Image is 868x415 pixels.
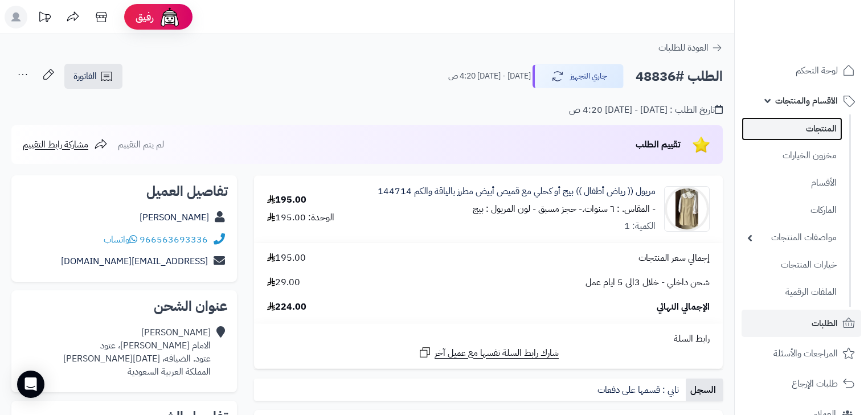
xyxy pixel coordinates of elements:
[267,252,306,265] span: 195.00
[259,332,718,346] div: رابط السلة
[104,233,137,246] a: واتساب
[586,276,710,289] span: شحن داخلي - خلال 3الى 5 ايام عمل
[657,301,710,314] span: الإجمالي النهائي
[158,6,181,28] img: ai-face.png
[658,41,723,55] a: العودة للطلبات
[267,211,334,224] div: الوحدة: 195.00
[538,202,656,216] small: - المقاس. : ٦ سنوات.- حجز مسبق
[742,198,842,223] a: الماركات
[21,184,228,198] h2: تفاصيل العميل
[533,64,624,88] button: جاري التجهيز
[742,253,842,277] a: خيارات المنتجات
[791,32,857,56] img: logo-2.png
[624,220,656,233] div: الكمية: 1
[64,64,122,89] a: الفاتورة
[140,233,208,246] a: 966563693336
[742,225,842,250] a: مواصفات المنتجات
[742,57,861,84] a: لوحة التحكم
[638,252,710,265] span: إجمالي سعر المنتجات
[742,340,861,367] a: المراجعات والأسئلة
[61,254,208,268] a: [EMAIL_ADDRESS][DOMAIN_NAME]
[593,379,686,401] a: تابي : قسمها على دفعات
[17,371,44,398] div: Open Intercom Messenger
[140,211,209,224] a: [PERSON_NAME]
[636,65,723,88] h2: الطلب #48836
[63,326,211,378] div: [PERSON_NAME] الامام [PERSON_NAME]، عتود عتود. الضيافه، [DATE][PERSON_NAME] المملكة العربية السعودية
[136,10,154,24] span: رفيق
[796,63,838,79] span: لوحة التحكم
[636,138,681,151] span: تقييم الطلب
[742,117,842,141] a: المنتجات
[742,171,842,195] a: الأقسام
[742,280,842,305] a: الملفات الرقمية
[448,71,531,82] small: [DATE] - [DATE] 4:20 ص
[267,194,306,207] div: 195.00
[23,138,108,151] a: مشاركة رابط التقييم
[118,138,164,151] span: لم يتم التقييم
[658,41,709,55] span: العودة للطلبات
[418,346,559,360] a: شارك رابط السلة نفسها مع عميل آخر
[473,202,536,216] small: - لون المريول : بيج
[23,138,88,151] span: مشاركة رابط التقييم
[812,315,838,331] span: الطلبات
[773,346,838,361] span: المراجعات والأسئلة
[73,69,97,83] span: الفاتورة
[775,93,838,109] span: الأقسام والمنتجات
[792,376,838,392] span: طلبات الإرجاع
[267,276,300,289] span: 29.00
[378,185,656,198] a: مريول (( رياض أطفال )) بيج أو كحلي مع قميص أبيض مطرز بالياقة والكم 144714
[435,347,559,360] span: شارك رابط السلة نفسها مع عميل آخر
[569,104,723,117] div: تاريخ الطلب : [DATE] - [DATE] 4:20 ص
[30,6,59,31] a: تحديثات المنصة
[742,370,861,397] a: طلبات الإرجاع
[21,299,228,313] h2: عنوان الشحن
[665,186,709,232] img: 1753774187-IMG_1979-90x90.jpeg
[742,310,861,337] a: الطلبات
[267,301,306,314] span: 224.00
[686,379,723,401] a: السجل
[742,143,842,168] a: مخزون الخيارات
